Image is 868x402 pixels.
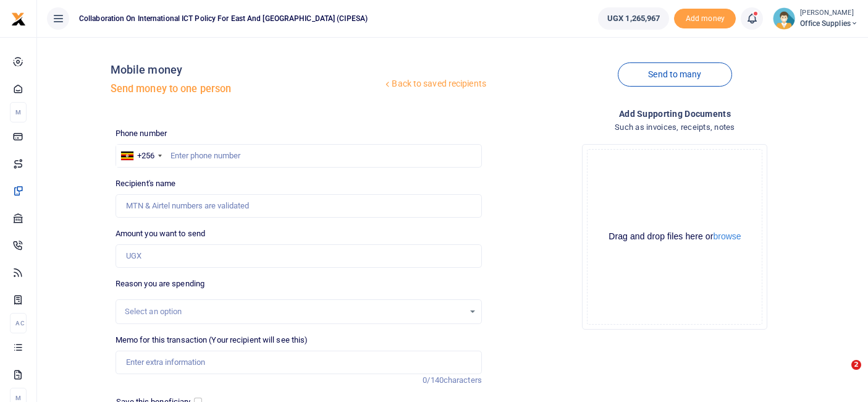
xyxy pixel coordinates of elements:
[773,7,795,30] img: profile-user
[851,360,861,370] span: 2
[116,145,166,167] div: Uganda: +256
[582,144,767,330] div: File Uploader
[800,8,858,19] small: [PERSON_NAME]
[674,9,736,29] span: Add money
[598,7,669,30] a: UGX 1,265,967
[444,375,482,385] span: characters
[423,375,444,385] span: 0/140
[74,13,373,24] span: Collaboration on International ICT Policy For East and [GEOGRAPHIC_DATA] (CIPESA)
[674,9,736,29] li: Toup your wallet
[492,121,858,134] h4: Such as invoices, receipts, notes
[111,83,383,95] h5: Send money to one person
[116,127,167,140] label: Phone number
[116,351,482,374] input: Enter extra information
[137,150,154,162] div: +256
[593,7,674,30] li: Wallet ballance
[116,177,176,190] label: Recipient's name
[10,102,27,122] li: M
[492,107,858,121] h4: Add supporting Documents
[125,306,464,318] div: Select an option
[116,244,482,268] input: UGX
[11,14,26,23] a: logo-small logo-large logo-large
[773,7,858,30] a: profile-user [PERSON_NAME] Office Supplies
[826,360,856,390] iframe: Intercom live chat
[116,278,204,290] label: Reason you are spending
[588,231,762,242] div: Drag and drop files here or
[116,228,205,240] label: Amount you want to send
[10,313,27,333] li: Ac
[116,144,482,168] input: Enter phone number
[607,12,660,25] span: UGX 1,265,967
[116,194,482,218] input: MTN & Airtel numbers are validated
[111,63,383,77] h4: Mobile money
[674,13,736,22] a: Add money
[382,73,487,95] a: Back to saved recipients
[800,18,858,29] span: Office Supplies
[116,334,308,346] label: Memo for this transaction (Your recipient will see this)
[618,62,731,87] a: Send to many
[713,232,741,241] button: browse
[11,12,26,27] img: logo-small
